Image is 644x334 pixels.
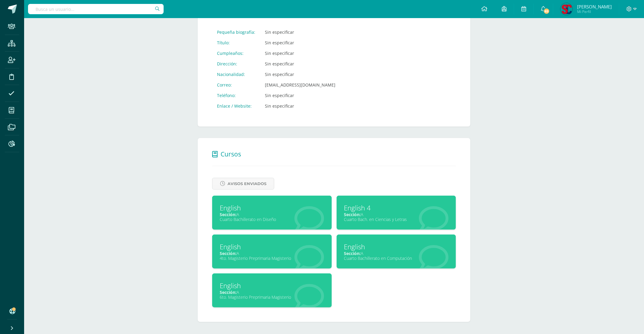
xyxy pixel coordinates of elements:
[220,242,324,251] div: English
[344,242,449,251] div: English
[577,4,612,10] span: [PERSON_NAME]
[220,212,237,217] span: Sección:
[337,196,456,230] a: English 4Sección:ACuarto Bach. en Ciencias y Letras
[543,8,550,14] span: 85
[212,69,260,80] td: Nacionalidad:
[212,101,260,111] td: Enlace / Website:
[260,101,340,111] td: Sin especificar
[220,250,237,256] span: Sección:
[260,37,340,48] td: Sin especificar
[220,294,324,300] div: 6to. Magisterio Preprimaria Magisterio
[577,9,612,14] span: Mi Perfil
[220,281,324,290] div: English
[212,37,260,48] td: Título:
[212,196,332,230] a: EnglishSección:ACuarto Bachillerato en Diseño
[220,289,324,295] div: A
[344,203,449,213] div: English 4
[260,58,340,69] td: Sin especificar
[337,235,456,269] a: EnglishSección:ACuarto Bachillerato en Computación
[344,250,449,256] div: A
[212,48,260,58] td: Cumpleaños:
[212,90,260,101] td: Teléfono:
[221,150,241,158] span: Cursos
[220,203,324,213] div: English
[228,178,266,189] span: Avisos Enviados
[212,58,260,69] td: Dirección:
[212,27,260,37] td: Pequeña biografía:
[260,90,340,101] td: Sin especificar
[212,235,332,269] a: EnglishSección:A4to. Magisterio Preprimaria Magisterio
[344,212,449,217] div: A
[344,212,361,217] span: Sección:
[220,255,324,261] div: 4to. Magisterio Preprimaria Magisterio
[220,289,237,295] span: Sección:
[260,48,340,58] td: Sin especificar
[260,80,340,90] td: [EMAIL_ADDRESS][DOMAIN_NAME]
[212,80,260,90] td: Correo:
[220,212,324,217] div: A
[260,27,340,37] td: Sin especificar
[260,69,340,80] td: Sin especificar
[220,216,324,222] div: Cuarto Bachillerato en Diseño
[561,3,573,15] img: 26b5407555be4a9decb46f7f69f839ae.png
[344,216,449,222] div: Cuarto Bach. en Ciencias y Letras
[344,250,361,256] span: Sección:
[212,178,274,190] a: Avisos Enviados
[220,250,324,256] div: A
[344,255,449,261] div: Cuarto Bachillerato en Computación
[212,273,332,307] a: EnglishSección:A6to. Magisterio Preprimaria Magisterio
[28,4,164,14] input: Busca un usuario...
